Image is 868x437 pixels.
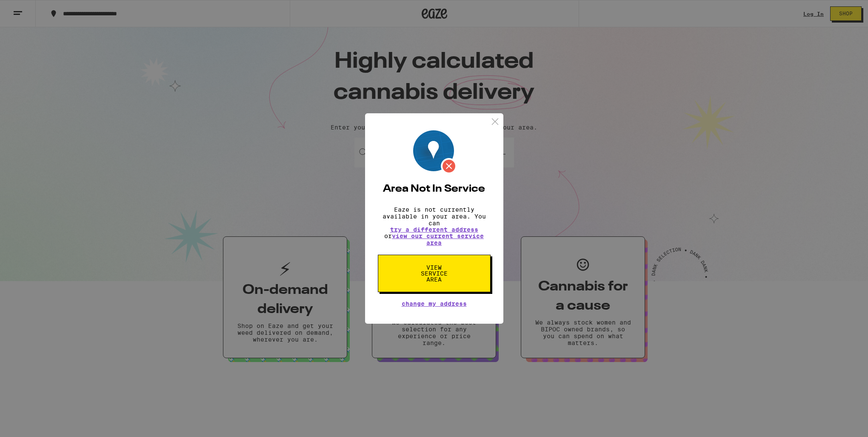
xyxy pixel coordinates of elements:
[402,301,467,307] button: Change My Address
[413,130,457,174] img: Location
[490,116,500,127] img: close.svg
[378,264,491,271] a: View Service Area
[378,184,491,194] h2: Area Not In Service
[378,206,491,246] p: Eaze is not currently available in your area. You can or
[412,264,456,282] span: View Service Area
[378,255,491,292] button: View Service Area
[392,233,484,246] a: view our current service area
[5,6,61,13] span: Hi. Need any help?
[390,227,478,233] button: try a different address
